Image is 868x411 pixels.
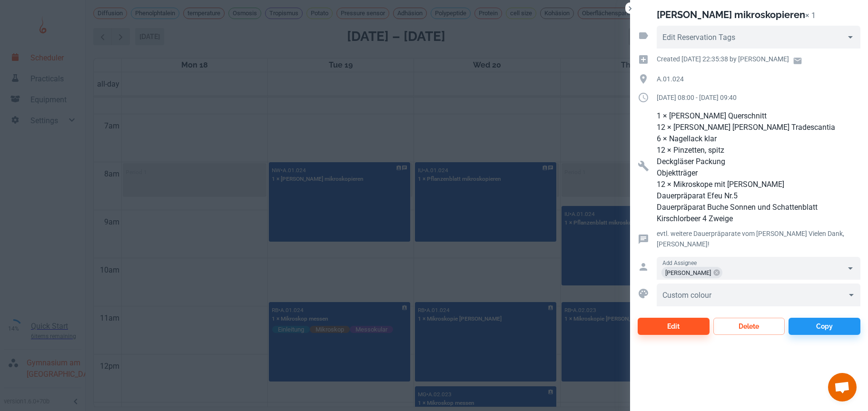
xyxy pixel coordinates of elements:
svg: Custom colour [638,288,649,299]
p: 12 × Pinzetten, spitz [657,145,860,156]
svg: Reservation tags [638,30,649,41]
p: Created [DATE] 22:35:38 by [PERSON_NAME] [657,54,789,64]
p: evtl. weitere Dauerpräparate vom [PERSON_NAME] Vielen Dank, [PERSON_NAME]! [657,228,860,249]
button: Copy [789,318,860,335]
span: [PERSON_NAME] [661,267,715,278]
p: Objektträger [657,167,860,179]
svg: Creation time [638,54,649,65]
p: 6 × Nagellack klar [657,133,860,145]
p: A.01.024 [657,74,860,84]
p: 12 × Mikroskope mit [PERSON_NAME] [657,179,860,190]
p: 1 × [PERSON_NAME] Querschnitt [657,110,860,122]
p: Deckgläser Packung [657,156,860,167]
svg: Duration [638,92,649,103]
svg: Assigned to [638,261,649,273]
button: Open [844,262,857,275]
p: 12 × [PERSON_NAME] [PERSON_NAME] Tradescantia [657,122,860,133]
a: Email user [789,52,806,69]
div: ​ [657,284,860,306]
p: Kirschlorbeer 4 Zweige [657,213,860,225]
p: [DATE] 08:00 - [DATE] 09:40 [657,92,860,103]
svg: Reservation comment [638,234,649,245]
button: Open [844,30,857,44]
button: Close [625,4,635,13]
svg: Location [638,73,649,85]
p: × 1 [805,11,816,20]
div: [PERSON_NAME] [661,267,722,278]
a: Chat öffnen [828,373,857,401]
svg: Resources [638,160,649,172]
p: Dauerpräparat Buche Sonnen und Schattenblatt [657,202,860,213]
label: Add Assignee [662,259,697,267]
h2: [PERSON_NAME] mikroskopieren [657,9,805,20]
button: Edit [638,318,710,335]
p: Dauerpräparat Efeu Nr.5 [657,190,860,202]
button: Delete [713,318,785,335]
